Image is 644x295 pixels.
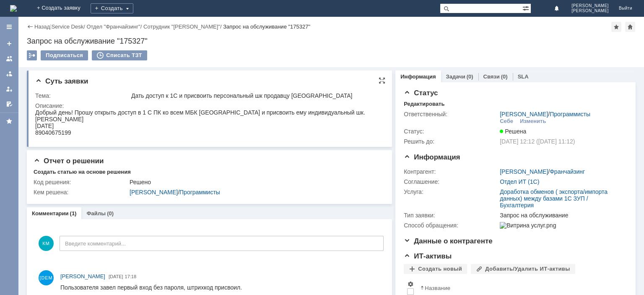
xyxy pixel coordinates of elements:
[571,3,609,8] span: [PERSON_NAME]
[50,23,51,29] div: |
[3,52,16,65] a: Заявки на командах
[379,77,385,84] div: На всю страницу
[27,37,636,45] div: Запрос на обслуживание "175327"
[143,23,223,30] div: /
[27,50,37,60] div: Работа с массовостью
[500,168,548,175] a: [PERSON_NAME]
[500,188,608,209] a: Доработка обменов ( экспорта/импорта данных) между базами 1С ЗУП / Бухгалтерия
[500,168,585,175] div: /
[60,273,105,279] span: [PERSON_NAME]
[500,222,556,229] img: Витрина услуг.png
[571,8,609,13] span: [PERSON_NAME]
[500,118,513,125] div: Себе
[3,97,16,111] a: Мои согласования
[86,23,140,30] a: Отдел "Франчайзинг"
[86,23,143,30] div: /
[611,22,621,32] div: Добавить в избранное
[404,101,444,107] div: Редактировать
[35,77,88,85] span: Суть заявки
[483,73,500,80] a: Связи
[35,102,382,109] div: Описание:
[32,210,69,217] a: Комментарии
[500,178,539,185] a: Отдел ИТ (1С)
[500,111,590,117] div: /
[522,4,531,12] span: Расширенный поиск
[130,189,178,196] a: [PERSON_NAME]
[500,138,575,145] span: [DATE] 12:12 ([DATE] 11:12)
[3,37,16,50] a: Создать заявку
[404,178,498,185] div: Соглашение:
[143,23,220,30] a: Сотрудник "[PERSON_NAME]"
[625,22,635,32] div: Сделать домашней страницей
[86,210,106,217] a: Файлы
[34,157,104,165] span: Отчет о решении
[404,89,438,97] span: Статус
[91,3,133,13] div: Создать
[550,111,590,117] a: Программисты
[404,111,498,117] div: Ответственный:
[425,285,450,291] div: Название
[34,169,131,175] div: Создать статью на основе решения
[404,128,498,135] div: Статус:
[34,179,128,185] div: Код решения:
[125,274,137,279] span: 17:18
[518,73,529,80] a: SLA
[500,128,526,135] span: Решена
[446,73,465,80] a: Задачи
[404,252,452,260] span: ИТ-активы
[10,5,17,12] a: Перейти на домашнюю страницу
[404,222,498,229] div: Способ обращения:
[404,212,498,219] div: Тип заявки:
[501,73,508,80] div: (0)
[407,281,414,287] span: Настройки
[3,82,16,96] a: Мои заявки
[109,274,123,279] span: [DATE]
[400,73,436,80] a: Информация
[52,23,84,30] a: Service Desk
[35,92,130,99] div: Тема:
[467,73,473,80] div: (0)
[107,210,114,217] div: (0)
[404,188,498,195] div: Услуга:
[131,92,380,99] div: Дать доступ к 1С и присвоить персональный шк продавцу [GEOGRAPHIC_DATA]
[404,237,493,245] span: Данные о контрагенте
[179,189,220,196] a: Программисты
[500,111,548,117] a: [PERSON_NAME]
[34,189,128,196] div: Кем решена:
[130,179,380,185] div: Решено
[60,272,105,281] a: [PERSON_NAME]
[550,168,585,175] a: Франчайзинг
[500,212,623,219] div: Запрос на обслуживание
[52,23,87,30] div: /
[39,236,54,251] span: КМ
[404,168,498,175] div: Контрагент:
[10,5,17,12] img: logo
[404,138,498,145] div: Решить до:
[223,23,310,30] div: Запрос на обслуживание "175327"
[404,153,460,161] span: Информация
[70,210,77,217] div: (1)
[3,67,16,81] a: Заявки в моей ответственности
[520,118,546,125] div: Изменить
[34,23,50,30] a: Назад
[130,189,380,196] div: /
